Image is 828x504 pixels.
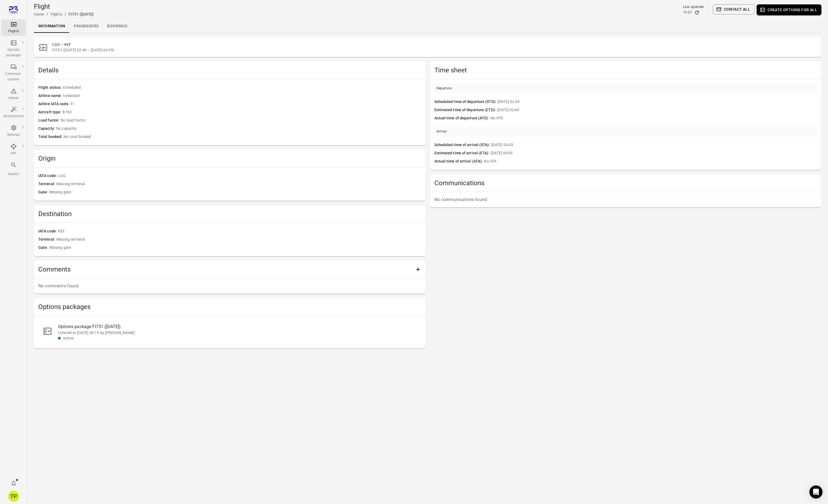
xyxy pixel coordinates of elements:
[1,62,26,84] a: Communi-cations
[63,85,421,91] span: Scheduled
[34,20,69,33] a: Information
[49,245,421,251] span: Missing gate
[490,115,817,121] span: No ATD
[38,85,63,91] span: Flight status
[58,323,417,330] div: Options package FI751 ([DATE])
[434,66,817,75] h2: Time sheet
[63,335,417,341] div: Active
[484,158,817,164] span: No ATA
[51,12,62,16] a: Flights
[434,158,484,164] span: Actual time of arrival (ATA)
[412,264,423,275] button: Add comment
[47,11,48,17] li: /
[6,489,21,504] button: Tómas Páll Máté
[71,101,421,107] span: FI
[683,10,692,15] div: 13:21
[65,11,66,17] li: /
[434,115,490,121] span: Actual time of departure (ATD)
[38,228,58,234] span: IATA code
[809,485,823,499] div: Open Intercom Messenger
[38,283,421,289] p: No comments found
[8,478,19,489] button: Notifications
[3,47,24,58] div: Options packages
[38,101,71,107] span: Airline IATA code
[38,189,49,195] span: Gate
[437,86,452,91] div: Departure
[52,47,817,53] span: FI751 ([DATE] 02:40 – [DATE] 04:05)
[58,330,417,335] div: Created at [DATE] 09:15 by [PERSON_NAME]
[38,245,49,251] span: Gate
[52,42,817,47] h2: LGG – KEF
[69,20,103,33] a: Passengers
[683,4,704,10] div: Last updated
[1,142,26,158] a: API
[491,150,817,156] span: [DATE] 04:05
[34,2,94,11] h1: Flight
[34,11,94,17] nav: Breadcrumbs
[49,189,421,195] span: Missing gate
[1,19,26,36] a: Flights
[3,132,24,138] div: Settings
[491,142,817,148] span: [DATE] 04:05
[1,104,26,121] a: Automations
[757,4,821,15] button: Create options for all
[434,107,497,113] span: Estimated time of departure (ETD)
[38,302,421,311] h2: Options packages
[1,86,26,102] a: Issues
[61,117,421,123] span: No load factor
[3,114,24,119] div: Automations
[34,12,44,16] a: Home
[694,10,700,15] button: Refresh data
[437,129,447,134] div: Arrival
[3,29,24,34] div: Flights
[434,150,491,156] span: Estimated time of arrival (ETA)
[434,142,491,148] span: Scheduled time of arrival (STA)
[434,99,498,105] span: Scheduled time of departure (STD)
[434,179,817,187] h2: Communications
[38,66,421,75] h2: Details
[38,265,412,274] h2: Comments
[38,117,61,123] span: Load factor
[3,71,24,82] div: Communi-cations
[713,4,754,14] button: Contact all
[34,20,821,33] div: Local navigation
[56,237,421,243] span: Missing terminal
[56,126,421,132] span: No capacity
[38,154,421,163] h2: Origin
[56,181,421,187] span: Missing terminal
[58,228,421,234] span: KEF
[58,173,421,179] span: LGG
[38,237,56,243] span: Terminal
[63,134,421,140] span: No total booked
[498,99,817,105] span: [DATE] 02:40
[38,134,63,140] span: Total booked
[497,107,817,113] span: [DATE] 02:40
[1,123,26,139] a: Settings
[3,172,24,177] div: Search
[63,93,421,99] span: Icelandair
[38,126,56,132] span: Capacity
[38,320,421,344] a: Options package FI751 ([DATE])Created at [DATE] 09:15 by [PERSON_NAME]Active
[38,181,56,187] span: Terminal
[69,11,94,17] div: FI751 ([DATE])
[38,210,421,218] h2: Destination
[8,491,19,502] div: TP
[38,109,62,115] span: Aircraft type
[1,160,26,178] button: Search
[3,95,24,101] div: Issues
[38,93,63,99] span: Airline name
[38,173,58,179] span: IATA code
[62,109,421,115] span: B763
[103,20,132,33] a: Bookings
[3,151,24,156] div: API
[434,196,817,203] p: No communications found
[1,38,26,60] a: Options packages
